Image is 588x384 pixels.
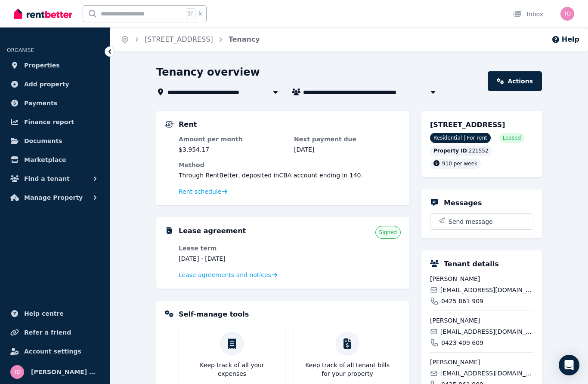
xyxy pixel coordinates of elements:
button: Manage Property [7,189,103,206]
a: Add property [7,76,103,93]
span: Find a tenant [24,174,70,184]
span: [EMAIL_ADDRESS][DOMAIN_NAME] [440,286,533,294]
span: ORGANISE [7,47,34,53]
dd: [DATE] [294,145,401,154]
span: Payments [24,98,57,108]
a: Properties [7,57,103,74]
h5: Messages [444,198,482,208]
a: Documents [7,132,103,149]
h5: Lease agreement [179,226,246,236]
div: Inbox [513,10,543,18]
dt: Method [179,161,401,169]
span: Help centre [24,308,64,319]
h5: Rent [179,119,197,130]
dd: [DATE] - [DATE] [179,254,285,263]
div: Open Intercom Messenger [559,355,579,375]
a: Tenancy [229,35,260,43]
button: Send message [430,214,533,229]
span: Manage Property [24,192,83,203]
button: Help [551,34,579,45]
span: [PERSON_NAME] M [PERSON_NAME] [31,367,99,377]
span: Through RentBetter , deposited in CBA account ending in 140 . [179,172,363,179]
a: Account settings [7,343,103,360]
a: [STREET_ADDRESS] [145,35,213,43]
p: Keep track of all tenant bills for your property [301,361,394,378]
span: 0425 861 909 [441,297,483,305]
span: [PERSON_NAME] [430,316,533,325]
a: Marketplace [7,151,103,168]
div: : 221552 [430,146,492,156]
a: Help centre [7,305,103,322]
img: RentBetter [14,7,72,20]
span: Leased [503,134,521,141]
span: 0423 409 609 [441,338,483,347]
a: Refer a friend [7,324,103,341]
span: Properties [24,60,60,70]
span: Send message [449,217,493,226]
span: Marketplace [24,155,66,165]
img: Thurai Das M Thuraisingham [560,7,574,21]
span: Residential | For rent [430,133,491,143]
dd: $3,954.17 [179,145,285,154]
span: Account settings [24,346,81,357]
a: Finance report [7,113,103,131]
span: [EMAIL_ADDRESS][DOMAIN_NAME] [440,327,533,336]
button: Find a tenant [7,170,103,187]
span: Lease agreements and notices [179,271,271,279]
span: Documents [24,136,62,146]
span: Property ID [433,147,467,154]
h1: Tenancy overview [156,65,260,79]
span: [EMAIL_ADDRESS][DOMAIN_NAME] [440,369,533,378]
span: Rent schedule [179,187,221,196]
span: Finance report [24,117,74,127]
span: [PERSON_NAME] [430,274,533,283]
dt: Amount per month [179,135,285,143]
p: Keep track of all your expenses [186,361,279,378]
a: Lease agreements and notices [179,271,277,279]
span: 910 per week [442,161,477,167]
h5: Tenant details [444,259,499,269]
span: [STREET_ADDRESS] [430,121,505,129]
img: Thurai Das M Thuraisingham [10,365,24,379]
dt: Next payment due [294,135,401,143]
span: Signed [379,229,397,236]
a: Actions [488,71,542,91]
dt: Lease term [179,244,285,253]
span: Refer a friend [24,327,71,338]
img: Rental Payments [165,121,173,128]
a: Payments [7,94,103,112]
a: Rent schedule [179,187,228,196]
span: k [199,10,202,17]
span: Add property [24,79,69,89]
h5: Self-manage tools [179,309,249,320]
nav: Breadcrumb [110,27,270,52]
span: [PERSON_NAME] [430,358,533,366]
